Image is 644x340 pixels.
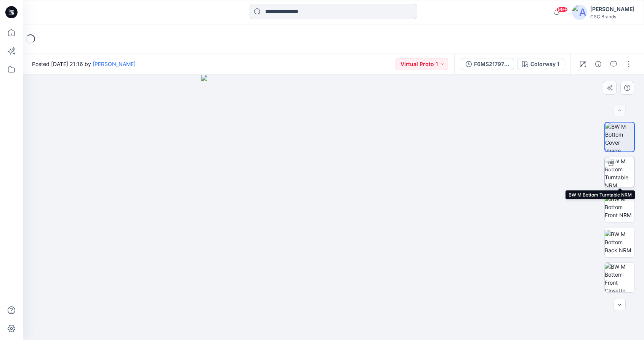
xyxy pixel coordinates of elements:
[530,60,559,68] div: Colorway 1
[572,5,587,20] img: avatar
[556,6,568,13] span: 99+
[605,263,634,292] img: BW M Bottom Front CloseUp NRM
[517,58,564,70] button: Colorway 1
[592,58,604,70] button: Details
[32,60,136,68] span: Posted [DATE] 21:16 by
[461,58,514,70] button: F6MS217976_F26_PAREL_VP1
[590,5,634,14] div: [PERSON_NAME]
[201,75,466,340] img: eyJhbGciOiJIUzI1NiIsImtpZCI6IjAiLCJzbHQiOiJzZXMiLCJ0eXAiOiJKV1QifQ.eyJkYXRhIjp7InR5cGUiOiJzdG9yYW...
[605,230,634,254] img: BW M Bottom Back NRM
[605,157,634,187] img: BW M Bottom Turntable NRM
[93,61,136,67] a: [PERSON_NAME]
[590,14,634,19] div: CSC Brands
[605,195,634,219] img: BW M Bottom Front NRM
[605,122,634,151] img: BW M Bottom Cover Image NRM
[474,60,509,68] div: F6MS217976_F26_PAREL_VP1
